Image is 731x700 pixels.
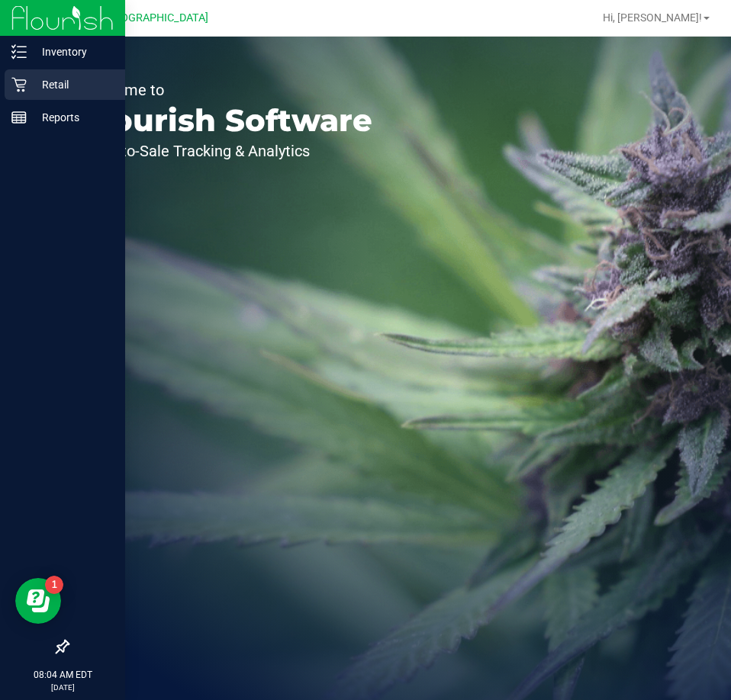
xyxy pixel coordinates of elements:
[11,110,27,125] inline-svg: Reports
[27,75,118,94] p: Retail
[82,105,372,136] p: Flourish Software
[82,82,372,98] p: Welcome to
[45,576,63,594] iframe: Resource center unread badge
[603,11,702,24] span: Hi, [PERSON_NAME]!
[27,43,118,61] p: Inventory
[7,668,118,682] p: 08:04 AM EDT
[11,77,27,92] inline-svg: Retail
[15,578,61,624] iframe: Resource center
[104,11,208,24] span: [GEOGRAPHIC_DATA]
[27,108,118,127] p: Reports
[11,44,27,59] inline-svg: Inventory
[7,682,118,693] p: [DATE]
[82,143,372,159] p: Seed-to-Sale Tracking & Analytics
